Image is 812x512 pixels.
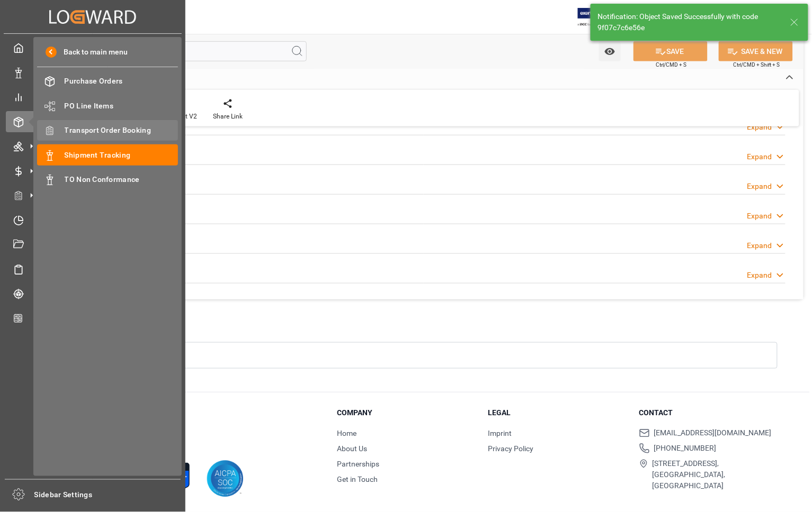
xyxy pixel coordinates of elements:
a: Privacy Policy [488,444,533,453]
span: PO Line Items [65,100,179,112]
h3: Company [337,407,475,418]
a: Partnerships [337,460,379,468]
a: Home [337,429,356,437]
a: Imprint [488,429,512,437]
a: PO Line Items [37,95,178,116]
img: AICPA SOC [207,460,244,497]
img: Exertis%20JAM%20-%20Email%20Logo.jpg_1722504956.jpg [578,8,614,26]
span: Shipment Tracking [65,150,179,161]
div: Expand [747,181,772,192]
span: [PHONE_NUMBER] [654,443,717,454]
a: TO Non Conformance [37,169,178,190]
a: About Us [337,444,367,453]
div: Notification: Object Saved Successfully with code 9f07c7c6e56e [598,11,780,33]
span: Transport Order Booking [65,125,179,136]
button: SAVE [633,41,708,61]
div: Expand [747,240,772,251]
span: Purchase Orders [65,76,179,87]
span: Ctrl/CMD + Shift + S [734,61,780,69]
div: Expand [747,122,772,133]
p: © 2025 Logward. All rights reserved. [70,432,310,441]
a: Document Management [6,234,180,255]
span: Back to main menu [57,47,128,58]
a: Data Management [6,62,180,83]
a: My Reports [6,87,180,107]
p: Version 1.1.132 [70,441,310,451]
span: Ctrl/CMD + S [656,61,687,69]
h3: Legal [488,407,626,418]
button: open menu [599,41,621,61]
a: CO2 Calculator [6,308,180,328]
div: Expand [747,270,772,281]
span: Sidebar Settings [34,489,181,500]
a: Transport Order Booking [37,120,178,141]
div: Share Link [213,112,243,121]
a: My Cockpit [6,38,180,58]
span: [STREET_ADDRESS], [GEOGRAPHIC_DATA], [GEOGRAPHIC_DATA] [653,459,777,492]
div: Expand [747,151,772,162]
span: TO Non Conformance [65,174,179,185]
a: Timeslot Management V2 [6,209,180,230]
a: Purchase Orders [37,71,178,92]
a: Get in Touch [337,475,378,483]
button: SAVE & NEW [719,41,793,61]
span: [EMAIL_ADDRESS][DOMAIN_NAME] [654,428,772,439]
a: Shipment Tracking [37,144,178,165]
h3: Contact [639,407,777,418]
a: Sailing Schedules [6,259,180,279]
a: Tracking Shipment [6,284,180,304]
div: Expand [747,211,772,222]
